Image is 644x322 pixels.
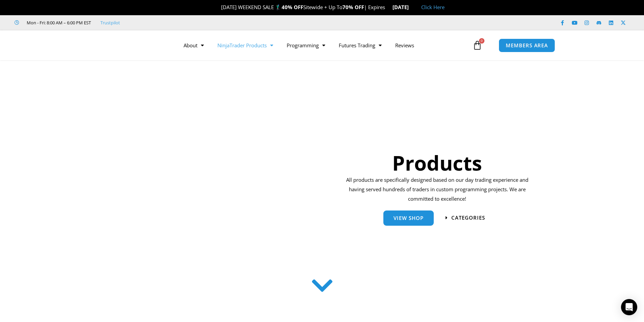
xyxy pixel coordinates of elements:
[446,215,485,220] a: categories
[342,4,364,10] strong: 70% OFF
[462,35,492,55] a: 0
[80,33,152,57] img: LogoAI | Affordable Indicators – NinjaTrader
[393,216,424,221] span: View Shop
[177,38,471,53] nav: Menu
[177,38,211,53] a: About
[621,299,637,315] div: Open Intercom Messenger
[388,38,421,53] a: Reviews
[100,19,120,27] a: Trustpilot
[128,94,307,265] img: ProductsSection scaled | Affordable Indicators – NinjaTrader
[282,4,303,10] strong: 40% OFF
[332,38,388,53] a: Futures Trading
[280,38,332,53] a: Programming
[214,4,392,10] span: [DATE] WEEKEND SALE 🏌️‍♂️ Sitewide + Up To | Expires
[383,210,434,226] a: View Shop
[25,19,91,27] span: Mon - Fri: 8:00 AM – 6:00 PM EST
[392,4,414,10] strong: [DATE]
[421,4,445,10] a: Click Here
[344,149,531,177] h1: Products
[211,38,280,53] a: NinjaTrader Products
[344,175,531,204] p: All products are specifically designed based on our day trading experience and having served hund...
[506,43,548,48] span: MEMBERS AREA
[386,5,391,10] img: ⌛
[479,38,484,44] span: 0
[216,5,221,10] img: 🎉
[499,39,555,52] a: MEMBERS AREA
[451,215,485,220] span: categories
[409,5,414,10] img: 🏭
